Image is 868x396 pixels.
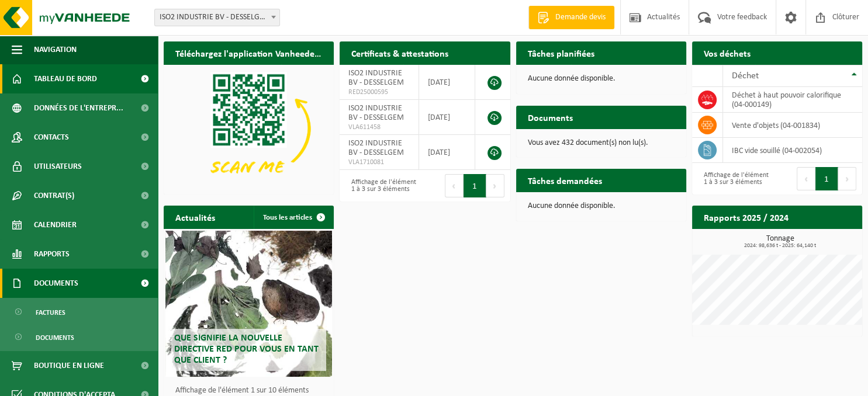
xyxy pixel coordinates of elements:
[348,139,404,157] span: ISO2 INDUSTRIE BV - DESSELGEM
[723,87,862,113] td: déchet à haut pouvoir calorifique (04-000149)
[34,35,77,64] span: Navigation
[528,6,614,29] a: Demande devis
[34,123,69,152] span: Contacts
[36,326,74,349] span: Documents
[838,167,856,190] button: Next
[34,181,74,210] span: Contrat(s)
[528,75,675,83] p: Aucune donnée disponible.
[34,93,123,123] span: Données de l'entrepr...
[698,243,862,249] span: 2024: 98,636 t - 2025: 64,140 t
[348,123,410,132] span: VLA611458
[723,113,862,138] td: vente d'objets (04-001834)
[36,301,65,324] span: Factures
[340,41,460,64] h2: Certificats & attestations
[815,167,838,190] button: 1
[164,65,334,192] img: Download de VHEPlus App
[419,100,475,135] td: [DATE]
[552,12,608,23] span: Demande devis
[486,174,504,197] button: Next
[34,64,97,93] span: Tableau de bord
[155,9,279,26] span: ISO2 INDUSTRIE BV - DESSELGEM
[175,387,328,395] p: Affichage de l'élément 1 sur 10 éléments
[164,206,227,228] h2: Actualités
[797,167,815,190] button: Previous
[723,138,862,163] td: IBC vide souillé (04-002054)
[516,41,606,64] h2: Tâches planifiées
[528,139,675,147] p: Vous avez 432 document(s) non lu(s).
[3,326,155,348] a: Documents
[348,88,410,97] span: RED25000595
[174,334,319,365] span: Que signifie la nouvelle directive RED pour vous en tant que client ?
[154,9,280,26] span: ISO2 INDUSTRIE BV - DESSELGEM
[34,351,104,380] span: Boutique en ligne
[348,104,404,122] span: ISO2 INDUSTRIE BV - DESSELGEM
[698,235,862,249] h3: Tonnage
[164,41,334,64] h2: Téléchargez l'application Vanheede+ maintenant!
[419,65,475,100] td: [DATE]
[34,152,82,181] span: Utilisateurs
[698,166,772,192] div: Affichage de l'élément 1 à 3 sur 3 éléments
[254,206,333,229] a: Tous les articles
[34,210,77,239] span: Calendrier
[692,206,800,228] h2: Rapports 2025 / 2024
[348,69,404,87] span: ISO2 INDUSTRIE BV - DESSELGEM
[3,301,155,323] a: Factures
[760,228,861,252] a: Consulter les rapports
[419,135,475,170] td: [DATE]
[345,173,419,199] div: Affichage de l'élément 1 à 3 sur 3 éléments
[445,174,464,197] button: Previous
[34,239,70,269] span: Rapports
[528,202,675,210] p: Aucune donnée disponible.
[516,106,585,128] h2: Documents
[516,169,614,192] h2: Tâches demandées
[732,71,759,81] span: Déchet
[348,158,410,167] span: VLA1710081
[165,231,332,377] a: Que signifie la nouvelle directive RED pour vous en tant que client ?
[464,174,486,197] button: 1
[34,269,78,298] span: Documents
[692,41,762,64] h2: Vos déchets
